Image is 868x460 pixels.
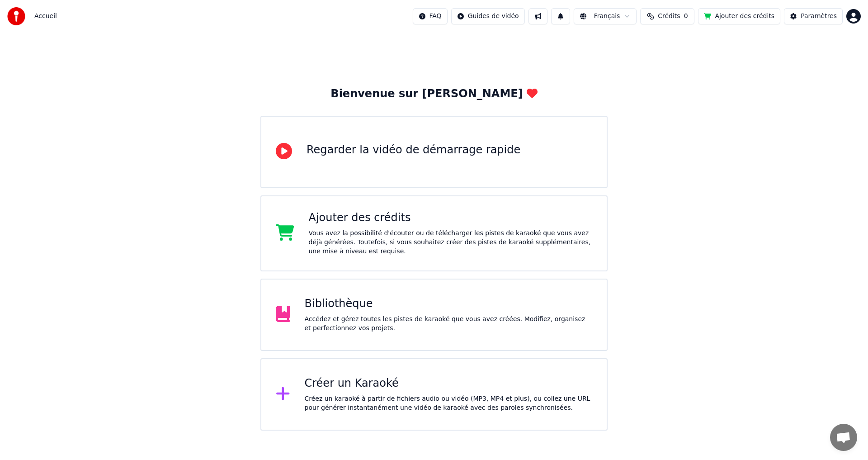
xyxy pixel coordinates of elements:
button: Ajouter des crédits [698,8,780,24]
button: Guides de vidéo [451,8,525,24]
div: Bibliothèque [305,297,593,311]
div: Ouvrir le chat [830,424,857,451]
div: Regarder la vidéo de démarrage rapide [307,143,520,157]
div: Vous avez la possibilité d'écouter ou de télécharger les pistes de karaoké que vous avez déjà gén... [309,229,593,256]
div: Accédez et gérez toutes les pistes de karaoké que vous avez créées. Modifiez, organisez et perfec... [305,315,593,333]
div: Bienvenue sur [PERSON_NAME] [330,87,537,101]
span: Crédits [658,12,680,21]
button: Paramètres [784,8,843,24]
div: Paramètres [801,12,837,21]
button: FAQ [413,8,448,24]
span: Accueil [34,12,57,21]
nav: breadcrumb [34,12,57,21]
img: youka [7,7,25,25]
div: Créez un karaoké à partir de fichiers audio ou vidéo (MP3, MP4 et plus), ou collez une URL pour g... [305,394,593,413]
span: 0 [684,12,688,21]
button: Crédits0 [640,8,694,24]
div: Créer un Karaoké [305,376,593,391]
div: Ajouter des crédits [309,211,593,225]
